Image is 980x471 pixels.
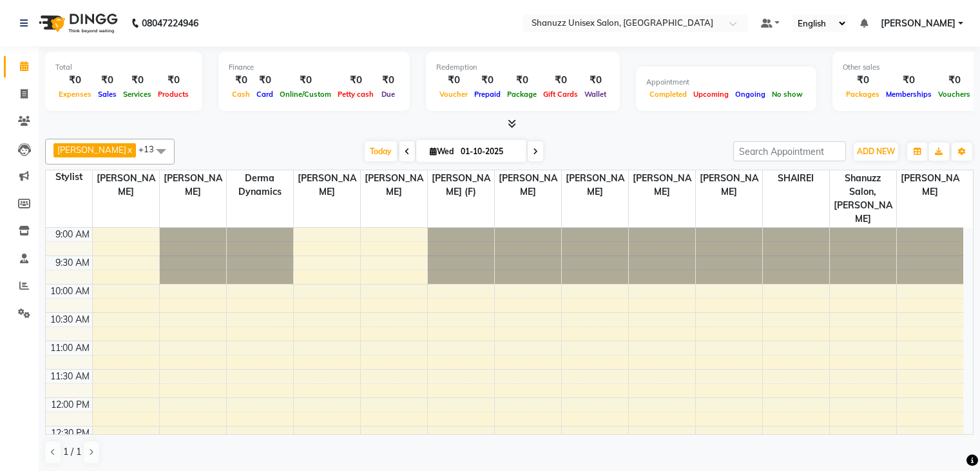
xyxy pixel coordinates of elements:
span: Petty cash [334,90,377,99]
div: Redemption [436,62,610,73]
span: Wed [427,146,457,156]
span: No show [769,90,806,99]
div: Finance [229,62,399,73]
div: ₹0 [253,73,276,88]
span: Today [365,141,397,161]
span: +13 [139,144,164,154]
span: [PERSON_NAME] [294,170,360,200]
span: Gift Cards [540,90,581,99]
span: SHAIREI [763,170,829,186]
span: Due [378,90,398,99]
span: Wallet [581,90,610,99]
span: Cash [229,90,253,99]
div: 9:30 AM [53,256,92,270]
span: [PERSON_NAME] [495,170,561,200]
span: Packages [843,90,883,99]
span: Services [120,90,155,99]
span: [PERSON_NAME] [881,17,956,30]
div: 11:00 AM [48,341,92,355]
div: ₹0 [55,73,95,88]
div: ₹0 [155,73,192,88]
div: 9:00 AM [53,228,92,241]
div: 12:00 PM [48,398,92,412]
span: Voucher [436,90,471,99]
span: Upcoming [690,90,732,99]
span: Prepaid [471,90,504,99]
span: Ongoing [732,90,769,99]
div: 11:30 AM [48,370,92,383]
span: Memberships [883,90,935,99]
a: x [126,145,132,155]
span: Sales [95,90,120,99]
span: [PERSON_NAME] [93,170,159,200]
span: Online/Custom [276,90,334,99]
input: Search Appointment [733,141,846,161]
span: Package [504,90,540,99]
div: ₹0 [883,73,935,88]
div: ₹0 [95,73,120,88]
div: ₹0 [276,73,334,88]
span: ADD NEW [857,146,895,156]
div: ₹0 [120,73,155,88]
div: Stylist [46,170,92,184]
div: 10:00 AM [48,285,92,298]
span: 1 / 1 [63,445,81,459]
div: 10:30 AM [48,313,92,326]
div: ₹0 [334,73,377,88]
span: [PERSON_NAME] [897,170,964,200]
b: 08047224946 [142,5,198,41]
span: [PERSON_NAME] [562,170,628,200]
div: ₹0 [377,73,399,88]
span: [PERSON_NAME] [160,170,226,200]
span: Derma Dynamics [227,170,293,200]
div: ₹0 [843,73,883,88]
span: [PERSON_NAME] [57,145,126,155]
div: ₹0 [229,73,253,88]
button: ADD NEW [854,143,898,161]
div: ₹0 [504,73,540,88]
img: logo [33,5,121,41]
span: Card [253,90,276,99]
div: 12:30 PM [48,426,92,440]
span: [PERSON_NAME] [696,170,762,200]
span: Vouchers [935,90,974,99]
div: Total [55,62,192,73]
div: ₹0 [540,73,581,88]
div: ₹0 [436,73,471,88]
span: [PERSON_NAME] (F) [428,170,494,200]
input: 2025-10-01 [457,142,521,161]
span: Shanuzz Salon, [PERSON_NAME] [830,170,896,227]
span: Completed [646,90,690,99]
div: ₹0 [581,73,610,88]
span: [PERSON_NAME] [361,170,427,200]
span: [PERSON_NAME] [629,170,695,200]
div: ₹0 [935,73,974,88]
span: Expenses [55,90,95,99]
div: Appointment [646,77,806,88]
span: Products [155,90,192,99]
div: ₹0 [471,73,504,88]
